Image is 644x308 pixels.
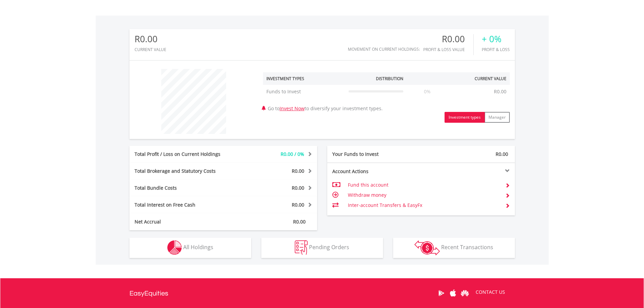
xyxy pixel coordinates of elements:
span: Recent Transactions [441,243,493,251]
span: R0.00 [293,218,306,225]
th: Current Value [448,72,510,85]
button: All Holdings [129,238,251,258]
td: Inter-account Transfers & EasyFx [348,200,500,210]
a: Apple [447,283,459,304]
div: Total Brokerage and Statutory Costs [129,168,239,174]
div: Distribution [376,76,403,81]
div: Total Interest on Free Cash [129,202,239,208]
div: Go to to diversify your investment types. [258,66,515,123]
button: Pending Orders [261,238,383,258]
span: R0.00 / 0% [281,151,304,157]
img: transactions-zar-wht.png [414,240,440,255]
div: Total Bundle Costs [129,185,239,191]
td: Funds to Invest [263,85,345,98]
a: Invest Now [280,105,305,112]
img: pending_instructions-wht.png [295,240,308,255]
button: Investment types [445,112,485,123]
span: R0.00 [292,168,304,174]
div: Account Actions [327,168,421,175]
div: R0.00 [423,34,473,44]
span: R0.00 [292,202,304,208]
a: Huawei [459,283,471,304]
button: Manager [484,112,510,123]
td: Withdraw money [348,190,500,200]
div: Profit & Loss [482,47,510,52]
button: Recent Transactions [393,238,515,258]
th: Investment Types [263,72,345,85]
div: CURRENT VALUE [135,47,166,52]
div: Your Funds to Invest [327,151,421,158]
span: Pending Orders [309,243,349,251]
a: Google Play [435,283,447,304]
img: holdings-wht.png [167,240,182,255]
span: R0.00 [292,185,304,191]
span: R0.00 [496,151,508,157]
span: All Holdings [183,243,213,251]
td: R0.00 [491,85,510,98]
a: CONTACT US [471,283,510,302]
div: Total Profit / Loss on Current Holdings [129,151,239,158]
div: Net Accrual [129,218,239,225]
div: Profit & Loss Value [423,47,473,52]
td: 0% [407,85,448,98]
div: Movement on Current Holdings: [348,47,420,51]
div: R0.00 [135,34,166,44]
td: Fund this account [348,180,500,190]
div: + 0% [482,34,510,44]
